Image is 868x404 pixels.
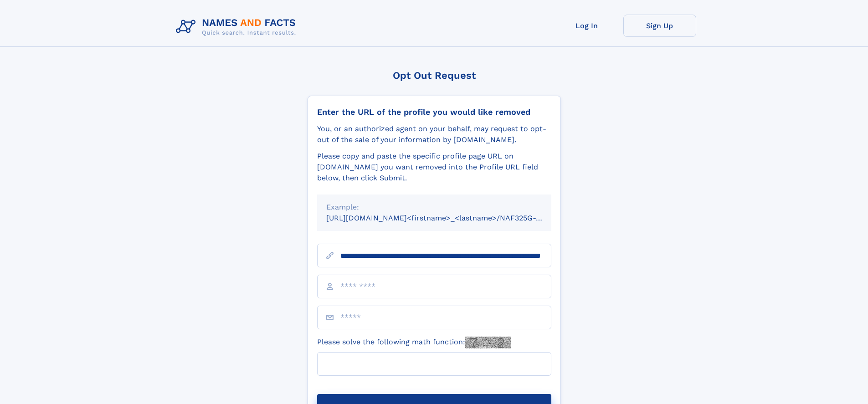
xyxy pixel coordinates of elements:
[317,151,551,184] div: Please copy and paste the specific profile page URL on [DOMAIN_NAME] you want removed into the Pr...
[326,202,542,213] div: Example:
[308,70,561,81] div: Opt Out Request
[172,15,303,39] img: Logo Names and Facts
[550,15,623,37] a: Log In
[623,15,696,37] a: Sign Up
[317,123,551,145] div: You, or an authorized agent on your behalf, may request to opt-out of the sale of your informatio...
[317,107,551,117] div: Enter the URL of the profile you would like removed
[317,337,511,348] label: Please solve the following math function:
[326,214,569,222] small: [URL][DOMAIN_NAME]<firstname>_<lastname>/NAF325G-xxxxxxxx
